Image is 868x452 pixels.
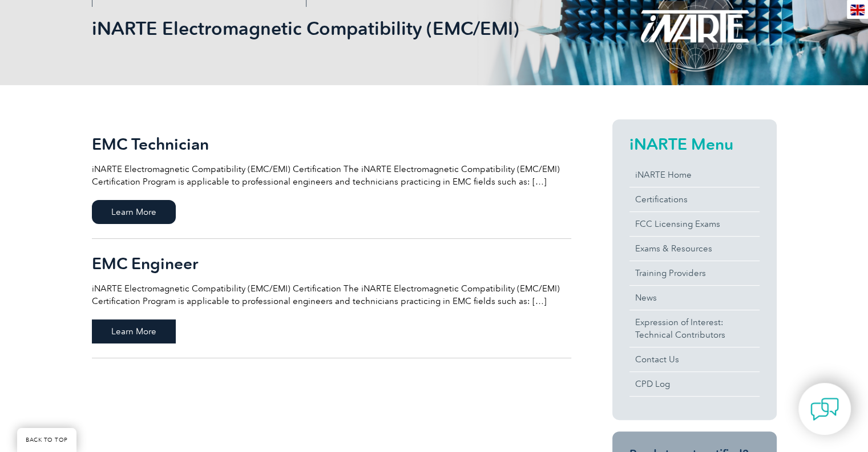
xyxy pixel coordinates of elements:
[92,17,530,39] h1: iNARTE Electromagnetic Compatibility (EMC/EMI)
[92,282,571,307] p: iNARTE Electromagnetic Compatibility (EMC/EMI) Certification The iNARTE Electromagnetic Compatibi...
[92,135,571,153] h2: EMC Technician
[92,163,571,188] p: iNARTE Electromagnetic Compatibility (EMC/EMI) Certification The iNARTE Electromagnetic Compatibi...
[92,254,571,273] h2: EMC Engineer
[810,395,839,423] img: contact-chat.png
[629,310,760,347] a: Expression of Interest:Technical Contributors
[629,237,760,261] a: Exams & Resources
[17,428,76,452] a: BACK TO TOP
[629,372,760,396] a: CPD Log
[629,135,760,153] h2: iNARTE Menu
[92,319,176,343] span: Learn More
[629,187,760,211] a: Certifications
[629,261,760,285] a: Training Providers
[92,239,571,358] a: EMC Engineer iNARTE Electromagnetic Compatibility (EMC/EMI) Certification The iNARTE Electromagne...
[92,200,176,224] span: Learn More
[850,5,865,15] img: en
[629,347,760,371] a: Contact Us
[629,212,760,236] a: FCC Licensing Exams
[629,286,760,310] a: News
[629,163,760,187] a: iNARTE Home
[92,119,571,239] a: EMC Technician iNARTE Electromagnetic Compatibility (EMC/EMI) Certification The iNARTE Electromag...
